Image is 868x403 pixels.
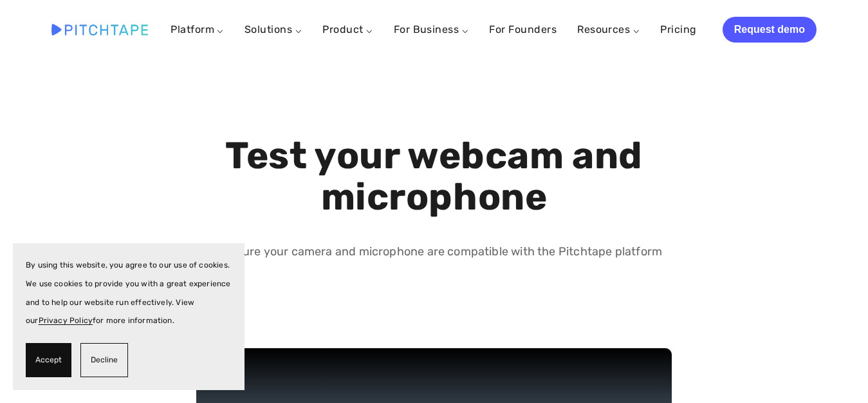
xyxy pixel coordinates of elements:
[171,23,224,35] a: Platform ⌵
[80,343,128,377] button: Decline
[13,243,245,390] section: Cookie banner
[91,351,118,369] span: Decline
[322,23,373,35] a: Product ⌵
[723,17,817,43] a: Request demo
[26,256,232,330] p: By using this website, you agree to our use of cookies. We use cookies to provide you with a grea...
[117,135,751,218] h1: Test your webcam and microphone
[489,18,557,41] a: For Founders
[51,24,148,35] img: Pitchtape | Video Submission Management Software
[39,316,93,325] a: Privacy Policy
[394,23,469,35] a: For Business ⌵
[245,23,302,35] a: Solutions ⌵
[117,242,751,261] p: Make sure your camera and microphone are compatible with the Pitchtape platform
[660,18,696,41] a: Pricing
[26,343,71,377] button: Accept
[577,23,640,35] a: Resources ⌵
[35,351,62,369] span: Accept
